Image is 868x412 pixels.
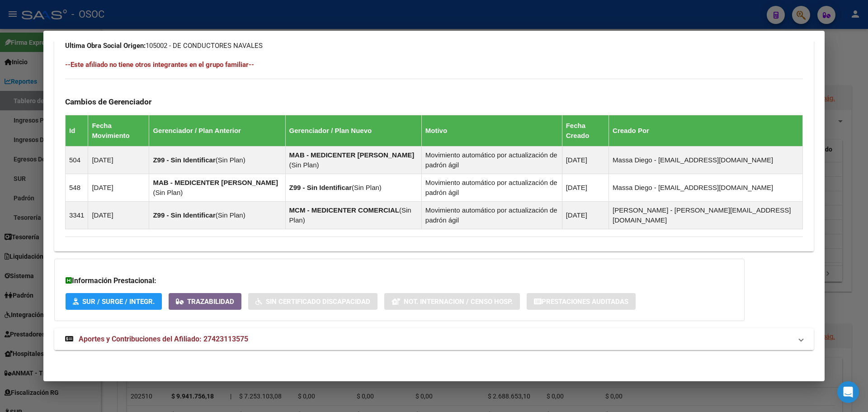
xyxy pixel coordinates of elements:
th: Fecha Movimiento [88,115,149,146]
th: Gerenciador / Plan Nuevo [285,115,421,146]
strong: MAB - MEDICENTER [PERSON_NAME] [153,179,278,186]
td: Movimiento automático por actualización de padrón ágil [421,201,562,229]
strong: MAB - MEDICENTER [PERSON_NAME] [289,151,415,159]
td: [DATE] [562,146,609,174]
td: Movimiento automático por actualización de padrón ágil [421,146,562,174]
td: 548 [66,174,88,201]
td: Massa Diego - [EMAIL_ADDRESS][DOMAIN_NAME] [609,146,803,174]
span: Sin Certificado Discapacidad [266,298,370,306]
mat-expansion-panel-header: Aportes y Contribuciones del Afiliado: 27423113575 [54,328,814,350]
td: ( ) [149,174,285,201]
td: [DATE] [562,174,609,201]
th: Motivo [421,115,562,146]
span: Sin Plan [354,184,379,191]
button: Prestaciones Auditadas [527,293,636,310]
td: ( ) [149,146,285,174]
span: Sin Plan [155,189,180,196]
td: [PERSON_NAME] - [PERSON_NAME][EMAIL_ADDRESS][DOMAIN_NAME] [609,201,803,229]
td: Massa Diego - [EMAIL_ADDRESS][DOMAIN_NAME] [609,174,803,201]
button: Sin Certificado Discapacidad [248,293,377,310]
span: Sin Plan [289,206,411,224]
th: Fecha Creado [562,115,609,146]
span: Sin Plan [218,211,243,219]
span: Trazabilidad [187,298,234,306]
span: Prestaciones Auditadas [542,298,628,306]
td: [DATE] [88,146,149,174]
span: Sin Plan [218,156,243,164]
h3: Cambios de Gerenciador [65,97,803,107]
button: Not. Internacion / Censo Hosp. [384,293,520,310]
th: Gerenciador / Plan Anterior [149,115,285,146]
h4: --Este afiliado no tiene otros integrantes en el grupo familiar-- [65,60,803,70]
th: Creado Por [609,115,803,146]
span: Aportes y Contribuciones del Afiliado: 27423113575 [79,335,248,343]
span: Sin Plan [292,161,317,169]
td: 504 [66,146,88,174]
td: Movimiento automático por actualización de padrón ágil [421,174,562,201]
span: SUR / SURGE / INTEGR. [82,298,155,306]
td: 3341 [66,201,88,229]
th: Id [66,115,88,146]
strong: Z99 - Sin Identificar [153,211,215,219]
span: Not. Internacion / Censo Hosp. [404,298,513,306]
strong: Z99 - Sin Identificar [289,184,352,191]
h3: Información Prestacional: [66,275,733,286]
td: [DATE] [562,201,609,229]
td: [DATE] [88,174,149,201]
td: ( ) [285,146,421,174]
span: 105002 - DE CONDUCTORES NAVALES [65,42,263,50]
td: ( ) [285,201,421,229]
strong: MCM - MEDICENTER COMERCIAL [289,206,399,214]
button: Trazabilidad [169,293,241,310]
button: SUR / SURGE / INTEGR. [66,293,162,310]
strong: Z99 - Sin Identificar [153,156,215,164]
td: ( ) [149,201,285,229]
td: ( ) [285,174,421,201]
td: [DATE] [88,201,149,229]
div: Open Intercom Messenger [837,381,859,403]
strong: Ultima Obra Social Origen: [65,42,146,50]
